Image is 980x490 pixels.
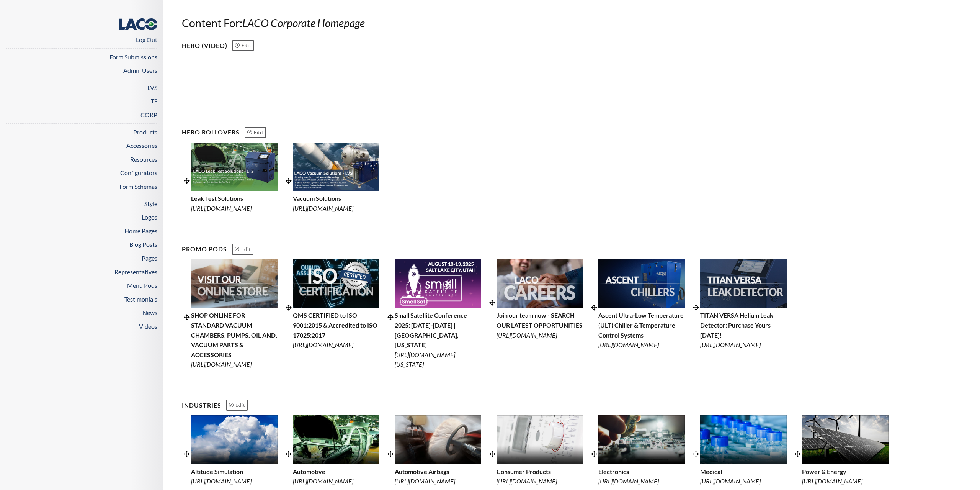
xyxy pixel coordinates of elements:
[497,415,583,464] img: industry_Consumer_670x376.jpg
[191,468,243,475] b: Altitude Simulation
[802,415,889,464] img: industry_Power-2_670x376.jpg
[598,341,659,348] i: [URL][DOMAIN_NAME]
[598,468,629,475] b: Electronics
[395,415,481,464] img: industry_Auto-Airbag_670x376.jpg
[700,415,787,464] img: industry_Medical_670x376.jpg
[232,244,253,255] a: Edit
[497,477,557,485] i: [URL][DOMAIN_NAME]
[127,282,157,289] a: Menu Pods
[293,341,353,348] i: [URL][DOMAIN_NAME]
[395,311,467,348] b: Small Satellite Conference 2025: [DATE]-[DATE] | [GEOGRAPHIC_DATA], [US_STATE]
[293,468,325,475] b: Automotive
[700,468,722,475] b: Medical
[109,53,157,61] a: Form Submissions
[130,156,157,163] a: Resources
[802,477,862,485] i: [URL][DOMAIN_NAME]
[142,309,157,316] a: News
[148,97,157,105] a: LTS
[182,402,221,410] h4: Industries
[497,331,557,339] i: [URL][DOMAIN_NAME]
[191,361,252,368] i: [URL][DOMAIN_NAME]
[293,311,377,338] b: QMS CERTIFIED to ISO 9001:2015 & Accredited to ISO 17025:2017
[142,254,157,262] a: Pages
[700,259,787,308] img: TITAN_VERSA-Promo-Pod.jpg
[245,127,266,138] a: Edit
[293,259,379,308] img: Promo-ISO-Certified.jpg
[242,16,365,29] i: LACO Corporate Homepage
[139,323,157,330] a: Videos
[598,259,685,308] img: Ascent_Chillers-Promo-Pod.jpg
[232,40,254,51] a: Edit
[293,415,379,464] img: industry_Automotive_670x376.jpg
[598,415,685,464] img: industry_Electronics_670x376.jpg
[802,468,846,475] b: Power & Energy
[700,341,761,348] i: [URL][DOMAIN_NAME]
[598,311,684,338] b: Ascent Ultra-Low Temperature (ULT) Chiller & Temperature Control Systems
[120,169,157,176] a: Configurators
[497,311,583,329] b: Join our team now - SEARCH OUR LATEST OPPORTUNITIES
[140,111,157,118] a: CORP
[123,67,157,74] a: Admin Users
[182,16,365,29] span: Content For:
[395,351,455,368] i: [URL][DOMAIN_NAME][US_STATE]
[395,477,455,485] i: [URL][DOMAIN_NAME]
[191,205,252,212] i: [URL][DOMAIN_NAME]
[124,295,157,303] a: Testimonials
[191,415,278,464] img: industry_AltitudeSim_670x376.jpg
[293,205,353,212] i: [URL][DOMAIN_NAME]
[191,143,278,191] img: 2021-Rollover-LTS.jpg
[191,195,243,202] b: Leak Test Solutions
[395,259,481,308] img: promo_pod.jpg
[144,200,157,207] a: Style
[293,477,353,485] i: [URL][DOMAIN_NAME]
[191,311,277,358] b: SHOP ONLINE FOR STANDARD VACUUM CHAMBERS, PUMPS, OIL AND, VACUUM PARTS & ACCESSORIES
[142,213,157,221] a: Logos
[293,195,341,202] b: Vacuum Solutions
[191,259,278,308] img: ECOMMERCE_PROMO_POD.jpg
[129,241,157,248] a: Blog Posts
[133,128,157,136] a: Products
[119,183,157,190] a: Form Schemas
[126,142,157,149] a: Accessories
[136,36,157,43] a: Log Out
[191,477,252,485] i: [URL][DOMAIN_NAME]
[182,245,227,253] h4: Promo Pods
[182,128,240,136] h4: Hero Rollovers
[293,143,379,191] img: lvs-roll.jpg
[124,227,157,234] a: Home Pages
[147,84,157,91] a: LVS
[598,477,659,485] i: [URL][DOMAIN_NAME]
[700,311,773,338] b: TITAN VERSA Helium Leak Detector: Purchase Yours [DATE]!
[395,468,449,475] b: Automotive Airbags
[226,400,248,411] a: Edit
[497,259,583,308] img: Promo-LACO-Careers.jpg
[114,268,157,275] a: Representatives
[700,477,761,485] i: [URL][DOMAIN_NAME]
[497,468,551,475] b: Consumer Products
[182,42,227,50] h4: Hero (video)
